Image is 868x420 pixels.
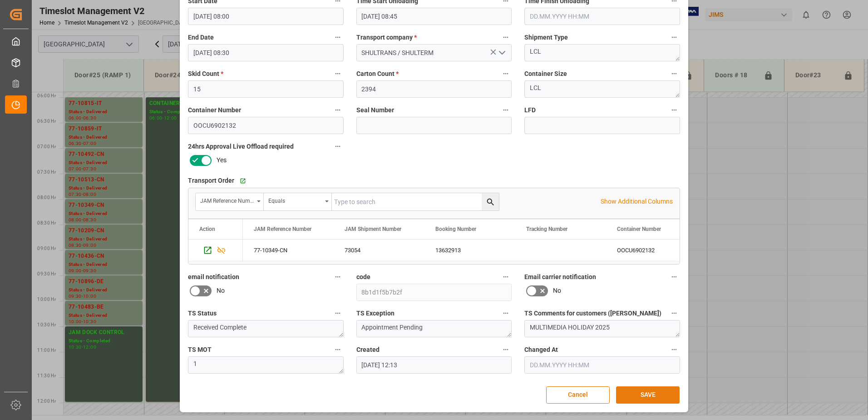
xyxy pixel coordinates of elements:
span: Carton Count [356,69,399,79]
span: 24hrs Approval Live Offload required [188,142,294,151]
input: DD.MM.YYYY HH:MM [188,44,344,61]
input: DD.MM.YYYY HH:MM [356,356,512,374]
div: Equals [268,195,322,205]
span: Container Size [524,69,567,79]
span: TS Status [188,309,217,318]
span: Shipment Type [524,33,568,42]
span: Yes [217,155,227,165]
button: open menu [495,46,508,60]
button: Shipment Type [668,31,680,43]
input: Type to search [332,193,499,210]
textarea: 1 [188,356,344,374]
button: open menu [264,193,332,210]
span: Skid Count [188,69,223,79]
span: JAM Reference Number [254,226,311,232]
span: End Date [188,33,214,42]
div: Action [199,226,215,232]
span: Container Number [617,226,661,232]
span: Created [356,345,380,355]
button: LFD [668,104,680,116]
div: 77-10349-CN [243,240,334,261]
button: code [500,271,512,283]
input: DD.MM.YYYY HH:MM [524,356,680,374]
button: Changed At [668,344,680,355]
span: No [553,286,561,295]
button: Skid Count * [332,68,344,80]
input: DD.MM.YYYY HH:MM [356,8,512,25]
button: TS Exception [500,307,512,319]
div: 73054 [334,240,424,261]
button: End Date [332,31,344,43]
span: Tracking Number [526,226,567,232]
span: Transport Order [188,176,234,185]
span: TS Comments for customers ([PERSON_NAME]) [524,309,661,318]
button: TS Status [332,307,344,319]
button: TS Comments for customers ([PERSON_NAME]) [668,307,680,319]
button: TS MOT [332,344,344,355]
button: Transport company * [500,31,512,43]
textarea: Appointment Pending [356,320,512,337]
button: Email carrier notification [668,271,680,283]
input: DD.MM.YYYY HH:MM [524,8,680,25]
div: OOCU6902132 [606,240,697,261]
div: JAM Reference Number [200,195,254,205]
button: Container Number [332,104,344,116]
span: LFD [524,105,536,115]
textarea: Received Complete [188,320,344,337]
div: Press SPACE to select this row. [188,240,243,261]
span: Email carrier notification [524,272,596,282]
button: 24hrs Approval Live Offload required [332,140,344,152]
span: Container Number [188,105,241,115]
span: Seal Number [356,105,394,115]
p: Show Additional Columns [601,197,673,206]
span: No [217,286,225,295]
button: Seal Number [500,104,512,116]
span: email notification [188,272,239,282]
textarea: LCL [524,80,680,98]
span: TS Exception [356,309,395,318]
div: 13632913 [424,240,515,261]
button: email notification [332,271,344,283]
button: open menu [196,193,264,210]
button: Container Size [668,68,680,80]
button: search button [482,193,499,210]
textarea: MULTIMEDIA HOLIDAY 2025 [524,320,680,337]
button: Cancel [546,386,610,404]
span: TS MOT [188,345,212,355]
input: DD.MM.YYYY HH:MM [188,8,344,25]
textarea: LCL [524,44,680,61]
button: Created [500,344,512,355]
span: JAM Shipment Number [345,226,401,232]
span: Changed At [524,345,558,355]
button: Carton Count * [500,68,512,80]
span: Booking Number [435,226,476,232]
span: Transport company [356,33,417,42]
span: code [356,272,370,282]
button: SAVE [616,386,680,404]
